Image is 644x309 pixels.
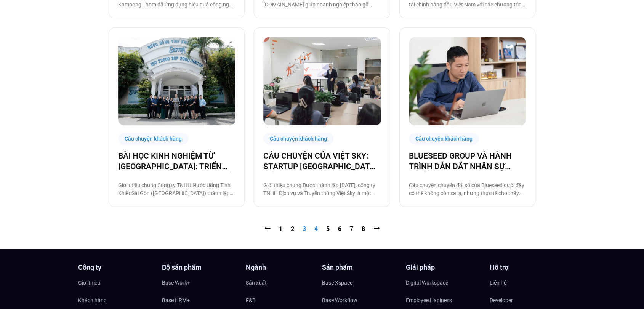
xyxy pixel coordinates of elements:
a: ⭠ [264,225,271,232]
a: Liên hệ [490,277,566,288]
span: F&B [246,295,256,306]
a: ⭢ [373,225,380,232]
h4: Giải pháp [406,264,482,271]
a: Employee Hapiness [406,295,482,306]
a: 6 [338,225,341,232]
a: Base Workflow [322,295,398,306]
span: Khách hàng [78,295,107,306]
a: F&B [246,295,322,306]
span: Digital Workspace [406,277,448,288]
a: 1 [279,225,282,232]
span: Base HRM+ [162,295,190,306]
a: 2 [291,225,294,232]
h4: Hỗ trợ [490,264,566,271]
h4: Sản phẩm [322,264,398,271]
a: Digital Workspace [406,277,482,288]
h4: Công ty [78,264,154,271]
div: Câu chuyện khách hàng [409,133,479,145]
h4: Bộ sản phẩm [162,264,238,271]
a: Khách hàng [78,295,154,306]
a: BLUESEED GROUP VÀ HÀNH TRÌNH DẪN DẮT NHÂN SỰ TRIỂN KHAI CÔNG NGHỆ [409,150,526,172]
span: 3 [303,225,306,232]
nav: Pagination [109,224,535,234]
a: CÂU CHUYỆN CỦA VIỆT SKY: STARTUP [GEOGRAPHIC_DATA] SỐ HOÁ NGAY TỪ KHI CHỈ CÓ 5 NHÂN SỰ [263,150,380,172]
a: 7 [350,225,353,232]
span: Employee Hapiness [406,295,452,306]
span: Developer [490,295,513,306]
p: Giới thiệu chung Được thành lập [DATE], công ty TNHH Dịch vụ và Truyền thông Việt Sky là một agen... [263,181,380,197]
p: Giới thiệu chung Công ty TNHH Nước Uống Tinh Khiết Sài Gòn ([GEOGRAPHIC_DATA]) thành lập [DATE] b... [118,181,235,197]
p: Câu chuyện chuyển đổi số của Blueseed dưới đây có thể không còn xa lạ, nhưng thực tế cho thấy nó ... [409,181,526,197]
h4: Ngành [246,264,322,271]
span: Base Workflow [322,295,357,306]
a: Giới thiệu [78,277,154,288]
a: Base HRM+ [162,295,238,306]
a: 5 [326,225,330,232]
span: Giới thiệu [78,277,100,288]
a: 8 [362,225,365,232]
div: Câu chuyện khách hàng [263,133,333,145]
a: Sản xuất [246,277,322,288]
a: Base Xspace [322,277,398,288]
a: 4 [314,225,318,232]
a: Base Work+ [162,277,238,288]
span: Sản xuất [246,277,267,288]
span: Base Xspace [322,277,352,288]
span: Liên hệ [490,277,506,288]
a: Developer [490,295,566,306]
div: Câu chuyện khách hàng [118,133,188,145]
span: Base Work+ [162,277,190,288]
a: BÀI HỌC KINH NGHIỆM TỪ [GEOGRAPHIC_DATA]: TRIỂN KHAI CÔNG NGHỆ CHO BA THẾ HỆ NHÂN SỰ [118,150,235,172]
